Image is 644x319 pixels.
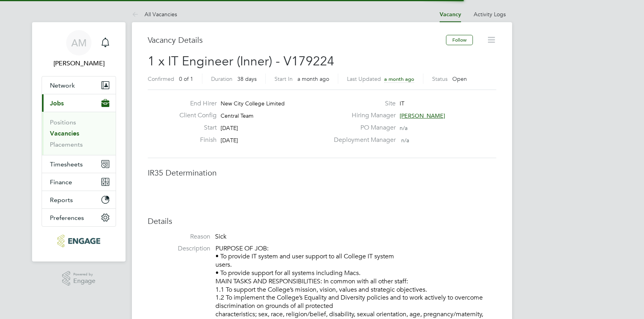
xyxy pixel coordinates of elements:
span: [DATE] [221,137,238,144]
button: Jobs [42,94,116,112]
label: Duration [211,75,232,82]
span: 38 days [237,75,257,82]
a: AM[PERSON_NAME] [42,30,116,68]
div: Jobs [42,112,116,155]
nav: Main navigation [32,22,126,262]
span: a month ago [384,76,414,82]
span: New City College Limited [221,100,285,107]
span: Timesheets [50,160,83,168]
a: Activity Logs [474,11,506,18]
span: Network [50,82,75,89]
label: PO Manager [329,124,396,132]
label: Finish [173,136,217,144]
label: Last Updated [347,75,381,82]
h3: Vacancy Details [148,35,446,45]
span: 0 of 1 [179,75,193,82]
label: End Hirer [173,99,217,108]
button: Network [42,76,116,94]
label: Description [148,245,210,253]
span: Finance [50,178,72,186]
img: tr2rec-logo-retina.png [57,235,100,247]
label: Confirmed [148,75,174,82]
label: Status [432,75,448,82]
span: Preferences [50,214,84,222]
button: Preferences [42,209,116,226]
label: Start In [274,75,293,82]
span: n/a [401,137,409,144]
span: AM [71,38,87,48]
span: Reports [50,196,73,204]
button: Reports [42,191,116,208]
a: All Vacancies [132,11,177,18]
a: Placements [50,141,83,148]
span: IT [400,100,404,107]
span: Angelina Morris [42,59,116,68]
span: 1 x IT Engineer (Inner) - V179224 [148,53,334,69]
span: n/a [400,124,408,132]
label: Deployment Manager [329,136,396,144]
span: Sick [215,233,227,241]
span: Central Team [221,112,253,119]
a: Vacancies [50,130,79,137]
label: Site [329,99,396,108]
span: Powered by [73,271,95,278]
h3: IR35 Determination [148,168,496,178]
label: Hiring Manager [329,111,396,120]
span: a month ago [297,75,329,82]
button: Follow [446,35,473,45]
a: Powered byEngage [62,271,96,286]
span: [PERSON_NAME] [400,112,445,119]
a: Go to home page [42,235,116,247]
span: Jobs [50,99,64,107]
button: Finance [42,173,116,191]
span: [DATE] [221,124,238,132]
label: Client Config [173,111,217,120]
button: Timesheets [42,155,116,173]
label: Start [173,124,217,132]
span: Engage [73,278,95,285]
span: Open [452,75,467,82]
label: Reason [148,233,210,241]
h3: Details [148,216,496,226]
a: Vacancy [440,11,461,18]
a: Positions [50,118,76,126]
